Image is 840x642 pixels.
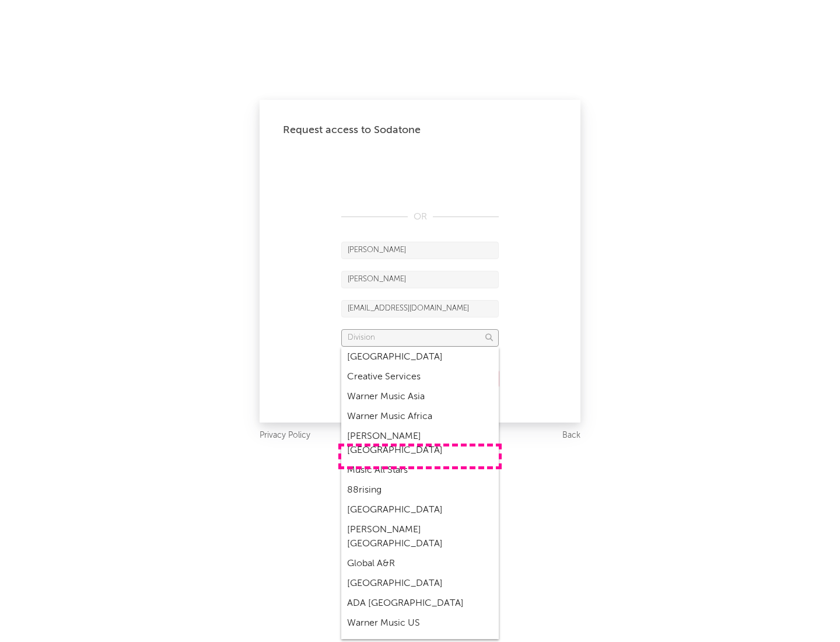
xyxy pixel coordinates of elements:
[341,500,499,520] div: [GEOGRAPHIC_DATA]
[341,347,499,367] div: [GEOGRAPHIC_DATA]
[283,123,557,137] div: Request access to Sodatone
[341,367,499,387] div: Creative Services
[341,271,499,288] input: Last Name
[341,427,499,460] div: [PERSON_NAME] [GEOGRAPHIC_DATA]
[341,594,499,613] div: ADA [GEOGRAPHIC_DATA]
[341,387,499,407] div: Warner Music Asia
[341,242,499,259] input: First Name
[562,428,580,443] a: Back
[341,460,499,480] div: Music All Stars
[260,428,310,443] a: Privacy Policy
[341,480,499,500] div: 88rising
[341,300,499,317] input: Email
[341,554,499,574] div: Global A&R
[341,329,499,347] input: Division
[341,210,499,224] div: OR
[341,613,499,633] div: Warner Music US
[341,407,499,427] div: Warner Music Africa
[341,574,499,594] div: [GEOGRAPHIC_DATA]
[341,520,499,554] div: [PERSON_NAME] [GEOGRAPHIC_DATA]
